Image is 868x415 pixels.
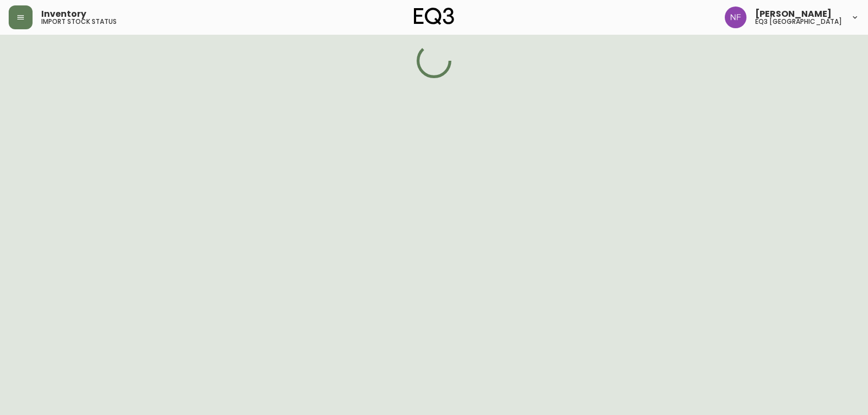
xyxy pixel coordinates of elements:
img: logo [414,8,454,25]
span: [PERSON_NAME] [755,10,832,18]
span: Inventory [41,10,86,18]
img: 2185be282f521b9306f6429905cb08b1 [725,7,746,28]
h5: import stock status [41,18,117,25]
h5: eq3 [GEOGRAPHIC_DATA] [755,18,842,25]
